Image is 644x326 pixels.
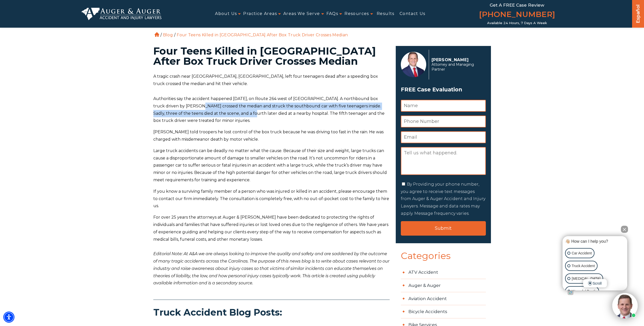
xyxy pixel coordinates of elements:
[572,250,592,256] p: Car Accident
[572,288,596,295] p: Wrongful Death
[401,52,426,77] img: Herbert Auger
[612,293,638,318] img: Intaker widget Avatar
[153,251,389,285] span: Editorial Note: At A&A we are always looking to improve the quality and safety and are saddened b...
[401,292,486,305] a: Aviation Accident
[401,221,486,236] input: Submit
[401,266,486,279] a: ATV Accident
[215,8,237,20] a: About Us
[153,96,385,123] span: Authorities say the accident happened [DATE], on Route 264 west of [GEOGRAPHIC_DATA]. A northboun...
[153,189,389,208] span: If you know a surviving family member of a person who was injured or killed in an accident, pleas...
[344,8,369,20] a: Resources
[175,32,349,37] li: Four Teens Killed in [GEOGRAPHIC_DATA] After Box Truck Driver Crosses Median
[155,32,159,37] a: Home
[432,57,483,62] p: [PERSON_NAME]
[490,3,544,8] span: Get a FREE Case Review
[401,100,486,112] input: Name
[81,8,162,20] img: Auger & Auger Accident and Injury Lawyers Logo
[326,8,338,20] a: FAQs
[153,148,387,182] span: Large truck accidents can be deadly no matter what the cause. Because of their size and weight, l...
[401,85,486,94] span: FREE Case Evaluation
[153,129,384,142] span: [PERSON_NAME] told troopers he lost control of the box truck because he was driving too fast in t...
[564,239,626,244] div: 👋🏼 How can I help you?
[400,8,425,20] a: Contact Us
[568,290,573,295] a: Open intaker chat
[583,279,607,287] span: Scroll
[153,46,390,66] h1: Four Teens Killed in [GEOGRAPHIC_DATA] After Box Truck Driver Crosses Median
[377,8,394,20] a: Results
[401,116,486,127] input: Phone Number
[163,32,173,37] a: Blog
[401,305,486,318] a: Bicycle Accidents
[153,307,390,318] span: Truck Accident Blog Posts:
[479,9,555,21] a: [PHONE_NUMBER]
[3,312,14,323] div: Accessibility Menu
[572,275,600,282] p: [MEDICAL_DATA]
[153,74,378,86] span: A tragic crash near [GEOGRAPHIC_DATA], [GEOGRAPHIC_DATA], left four teenagers dead after a speedi...
[396,251,491,266] span: Categories
[401,131,486,143] input: Email
[621,226,628,233] button: Close Intaker Chat Widget
[487,21,547,25] span: Available 24 Hours, 7 Days a Week
[572,263,595,269] p: Truck Accident
[432,62,483,72] span: Attorney and Managing Partner
[401,279,486,292] a: Auger & Auger
[283,8,320,20] a: Areas We Serve
[401,182,485,216] label: By Providing your phone number, you agree to receive text messages from Auger & Auger Accident an...
[243,8,277,20] a: Practice Areas
[153,215,388,241] span: For over 25 years the attorneys at Auger & [PERSON_NAME] have been dedicated to protecting the ri...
